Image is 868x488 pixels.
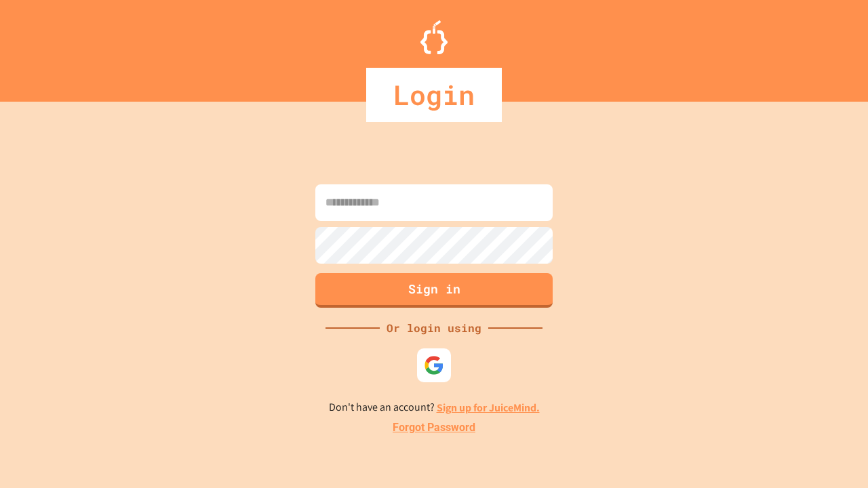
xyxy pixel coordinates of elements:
[329,399,540,416] p: Don't have an account?
[366,68,502,122] div: Login
[437,401,540,415] a: Sign up for JuiceMind.
[393,420,475,436] a: Forgot Password
[424,355,444,375] img: google-icon.svg
[755,375,854,432] iframe: chat widget
[420,20,448,54] img: Logo.svg
[315,273,553,308] button: Sign in
[811,434,854,474] iframe: chat widget
[380,320,488,336] div: Or login using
